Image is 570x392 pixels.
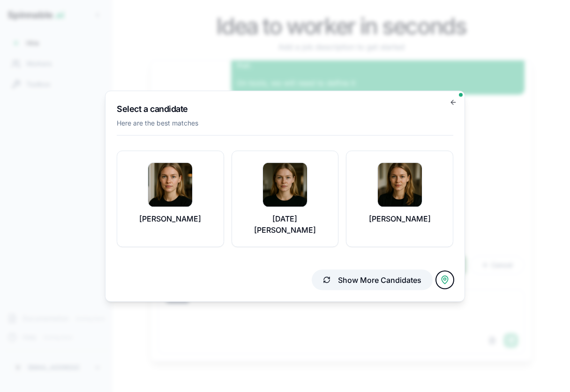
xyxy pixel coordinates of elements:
[263,163,307,207] img: Lucia Perez
[436,271,453,288] button: Filter by region
[148,163,192,207] img: Ebba Johansson
[243,213,327,235] p: [DATE][PERSON_NAME]
[117,118,453,127] p: Here are the best matches
[117,102,453,115] h2: Select a candidate
[378,163,422,207] img: Nina Habib
[139,213,201,224] p: [PERSON_NAME]
[369,213,431,224] p: [PERSON_NAME]
[312,269,433,290] button: Show More Candidates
